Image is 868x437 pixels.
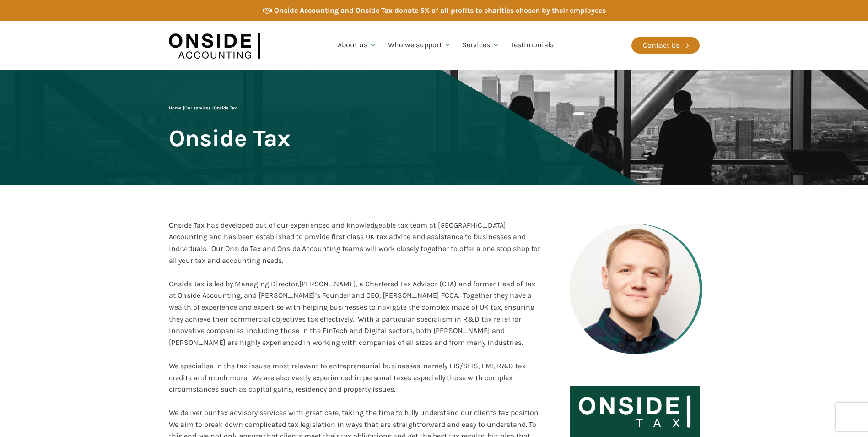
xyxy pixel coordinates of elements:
[169,221,540,265] span: Onside Tax has developed out of our experienced and knowledgeable tax team at [GEOGRAPHIC_DATA] A...
[505,30,559,61] a: Testimonials
[184,105,210,111] a: Our services
[169,28,260,63] img: Onside Accounting
[643,39,679,51] div: Contact Us
[214,105,237,111] span: Onside Tax
[631,37,700,54] a: Contact Us
[169,279,535,347] span: , a Chartered Tax Advisor (CTA) and former Head of Tax at Onside Accounting, and [PERSON_NAME]’s ...
[383,30,457,61] a: Who we support
[169,278,540,349] div: [PERSON_NAME]
[169,105,181,111] a: Home
[169,279,299,288] span: Onside Tax is led by Managing Director,
[169,361,526,393] span: We specialise in the tax issues most relevant to entrepreneurial businesses, namely EIS/SEIS, EMI...
[457,30,505,61] a: Services
[169,126,291,151] span: Onside Tax
[169,105,237,111] span: | |
[332,30,383,61] a: About us
[274,5,606,16] div: Onside Accounting and Onside Tax donate 5% of all profits to charities chosen by their employees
